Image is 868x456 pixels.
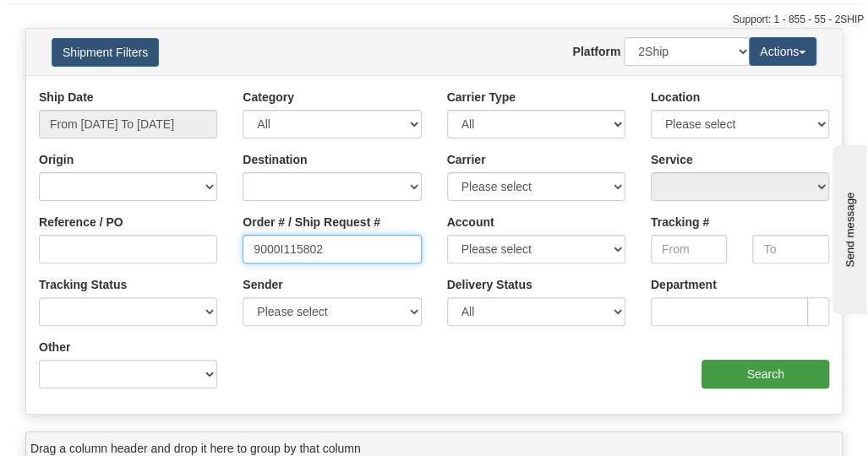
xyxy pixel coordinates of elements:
label: Order # / Ship Request # [243,214,380,231]
label: Platform [572,43,620,60]
label: Account [447,214,494,231]
label: Origin [39,151,74,168]
button: Shipment Filters [52,38,159,67]
label: Tracking Status [39,276,127,293]
label: Service [651,151,693,168]
label: Category [243,89,294,106]
button: Actions [749,37,816,66]
label: Delivery Status [447,276,532,293]
input: To [752,235,829,263]
label: Reference / PO [39,214,123,231]
input: Search [701,360,829,388]
label: Carrier [447,151,486,168]
div: Support: 1 - 855 - 55 - 2SHIP [4,13,864,27]
div: Send message [13,14,156,27]
label: Carrier Type [447,89,516,106]
label: Tracking # [651,214,709,231]
label: Other [39,339,70,356]
label: Destination [243,151,307,168]
label: Ship Date [39,89,94,106]
label: Location [651,89,700,106]
label: Department [651,276,717,293]
label: Sender [243,276,282,293]
input: From [651,235,728,263]
iframe: chat widget [829,142,866,314]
